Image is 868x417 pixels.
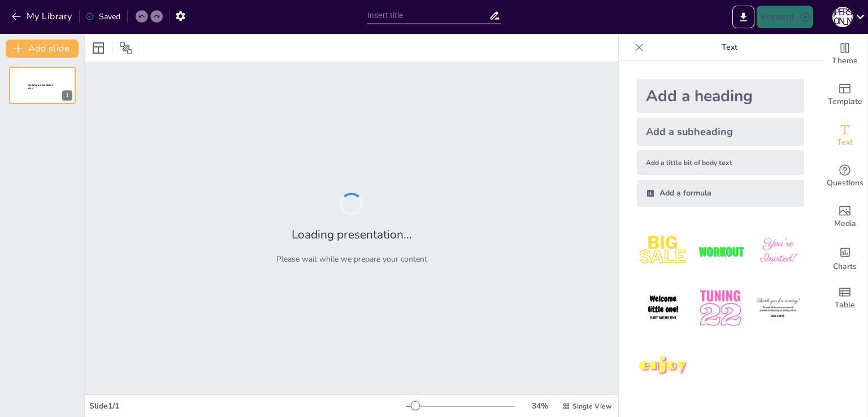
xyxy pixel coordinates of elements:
[837,136,853,149] span: Text
[119,41,133,55] span: Position
[834,218,856,230] span: Media
[822,237,867,278] div: Add charts and graphs
[648,34,811,61] p: Text
[835,299,855,311] span: Table
[822,75,867,115] div: Add ready made slides
[822,156,867,197] div: Get real-time input from your audience
[8,7,77,25] button: My Library
[637,180,804,207] div: Add a formula
[694,282,747,335] img: 5.jpeg
[827,177,863,189] span: Questions
[572,402,611,411] span: Single View
[752,225,804,277] img: 3.jpeg
[833,260,857,273] span: Charts
[757,6,813,28] button: Present
[637,118,804,146] div: Add a subheading
[637,79,804,113] div: Add a heading
[752,282,804,335] img: 6.jpeg
[637,225,689,277] img: 1.jpeg
[367,7,489,24] input: Insert title
[832,7,853,27] div: А [PERSON_NAME]
[292,227,412,242] h2: Loading presentation...
[822,278,867,319] div: Add a table
[832,55,858,67] span: Theme
[822,34,867,75] div: Change the overall theme
[9,67,76,104] div: 1
[832,6,853,28] button: А [PERSON_NAME]
[822,115,867,156] div: Add text boxes
[637,150,804,175] div: Add a little bit of body text
[6,40,79,58] button: Add slide
[28,84,53,90] span: Sendsteps presentation editor
[62,90,72,101] div: 1
[526,401,553,411] div: 34 %
[89,39,107,57] div: Layout
[828,95,862,108] span: Template
[89,401,406,411] div: Slide 1 / 1
[85,11,120,22] div: Saved
[637,282,689,335] img: 4.jpeg
[694,225,747,277] img: 2.jpeg
[276,254,427,264] p: Please wait while we prepare your content
[822,197,867,237] div: Add images, graphics, shapes or video
[637,340,689,392] img: 7.jpeg
[732,6,754,28] button: Export to PowerPoint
